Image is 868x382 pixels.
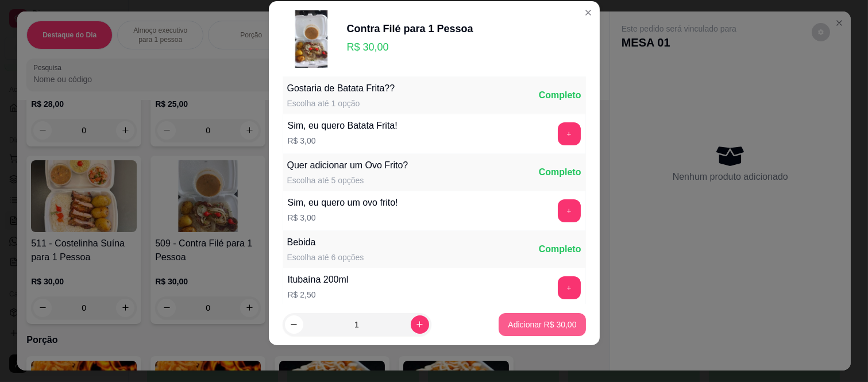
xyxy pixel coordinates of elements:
[285,315,303,334] button: decrease-product-quantity
[288,119,398,133] div: Sim, eu quero Batata Frita!
[411,315,429,334] button: increase-product-quantity
[287,236,364,249] div: Bebida
[287,175,408,186] div: Escolha até 5 opções
[579,3,597,22] button: Close
[287,159,408,172] div: Quer adicionar um Ovo Frito?
[288,289,349,300] p: R$ 2,50
[499,313,585,336] button: Adicionar R$ 30,00
[347,39,473,55] p: R$ 30,00
[287,98,395,109] div: Escolha até 1 opção
[288,273,349,287] div: Itubaína 200ml
[288,212,398,223] p: R$ 3,00
[539,165,581,179] div: Completo
[283,10,340,68] img: product-image
[347,21,473,37] div: Contra Filé para 1 Pessoa
[558,276,581,299] button: add
[288,196,398,210] div: Sim, eu quero um ovo frito!
[287,82,395,95] div: Gostaria de Batata Frita??
[287,252,364,263] div: Escolha até 6 opções
[508,319,576,330] p: Adicionar R$ 30,00
[539,88,581,102] div: Completo
[558,199,581,222] button: add
[539,242,581,256] div: Completo
[288,135,398,146] p: R$ 3,00
[558,122,581,145] button: add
